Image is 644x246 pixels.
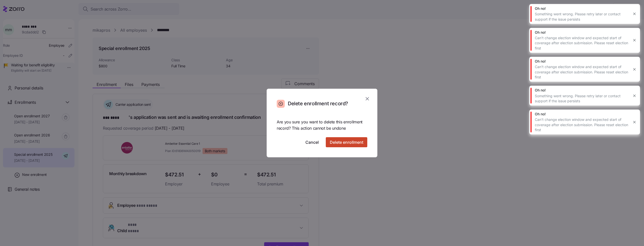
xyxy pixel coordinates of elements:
[535,35,629,51] div: Can't change election window and expected start of coverage after election submission. Please res...
[535,64,629,80] div: Can't change election window and expected start of coverage after election submission. Please res...
[535,30,629,35] div: Oh no!
[301,137,323,147] button: Cancel
[535,59,629,64] div: Oh no!
[326,137,367,147] button: Delete enrollment
[330,139,363,145] span: Delete enrollment
[535,88,629,93] div: Oh no!
[535,112,629,117] div: Oh no!
[288,100,348,107] h2: Delete enrollment record?
[535,12,629,22] div: Something went wrong. Please retry later or contact support if the issue persists
[305,139,319,145] span: Cancel
[535,93,629,104] div: Something went wrong. Please retry later or contact support if the issue persists
[535,6,629,11] div: Oh no!
[277,119,367,131] span: Are you sure you want to delete this enrollment record? This action cannot be undone
[535,117,629,132] div: Can't change election window and expected start of coverage after election submission. Please res...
